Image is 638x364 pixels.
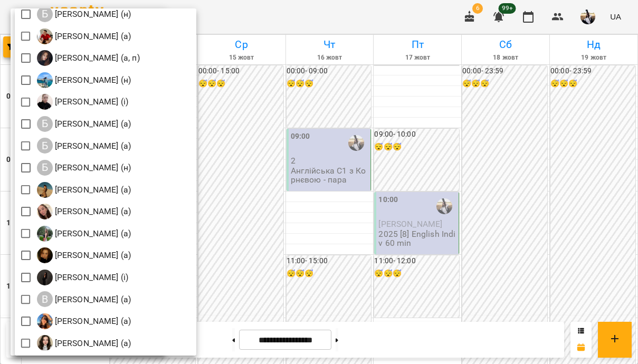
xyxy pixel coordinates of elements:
a: Б [PERSON_NAME] (а) [37,204,131,219]
a: Б [PERSON_NAME] (а) [37,116,131,132]
a: Б [PERSON_NAME] (а) [37,226,131,242]
p: [PERSON_NAME] (і) [53,271,129,284]
img: Б [37,72,53,88]
div: Баргель Олег Романович (а) [37,28,131,44]
p: [PERSON_NAME] (а) [53,205,131,218]
div: Ваганова Юлія (і) [37,270,129,285]
p: [PERSON_NAME] (а) [53,293,131,306]
img: В [37,335,53,351]
a: В [PERSON_NAME] (а) [37,291,131,307]
div: Валюшко Іванна (а) [37,291,131,307]
img: Б [37,182,53,198]
p: [PERSON_NAME] (а) [53,184,131,196]
p: [PERSON_NAME] (а, п) [53,52,140,64]
a: Б [PERSON_NAME] (а) [37,138,131,154]
p: [PERSON_NAME] (а) [53,140,131,152]
div: Боднар Вікторія (а) [37,138,131,154]
p: [PERSON_NAME] (і) [53,95,129,108]
div: Білоскурська Олександра Романівна (а) [37,247,131,263]
p: [PERSON_NAME] (а) [53,249,131,262]
img: Б [37,50,53,66]
div: Вікторія Корнейко (а) [37,335,131,351]
a: В [PERSON_NAME] (і) [37,270,129,285]
img: Б [37,226,53,242]
p: [PERSON_NAME] (а) [53,30,131,43]
div: Б [37,138,53,154]
p: [PERSON_NAME] (а) [53,315,131,328]
img: Б [37,94,53,110]
a: Б [PERSON_NAME] (і) [37,94,129,110]
img: Б [37,28,53,44]
a: Б [PERSON_NAME] (н) [37,160,131,176]
img: В [37,270,53,285]
div: Б [37,160,53,176]
div: Бень Дар'я Олегівна (а, п) [37,50,140,66]
a: Б [PERSON_NAME] (н) [37,6,131,22]
div: Б [37,6,53,22]
p: [PERSON_NAME] (н) [53,8,131,21]
div: В [37,291,53,307]
div: Вербова Єлизавета Сергіївна (а) [37,313,131,329]
p: [PERSON_NAME] (а) [53,118,131,130]
div: Біла Євгенія Олександрівна (а) [37,204,131,219]
p: [PERSON_NAME] (н) [53,74,131,87]
div: Б [37,116,53,132]
img: В [37,313,53,329]
a: В [PERSON_NAME] (а) [37,313,131,329]
p: [PERSON_NAME] (а) [53,227,131,240]
div: Білокур Катерина (а) [37,226,131,242]
a: Б [PERSON_NAME] (а) [37,28,131,44]
a: Б [PERSON_NAME] (а, п) [37,50,140,66]
p: [PERSON_NAME] (а) [53,337,131,350]
a: Б [PERSON_NAME] (а) [37,182,131,198]
img: Б [37,247,53,263]
img: Б [37,204,53,219]
p: [PERSON_NAME] (н) [53,161,131,174]
a: Б [PERSON_NAME] (н) [37,72,131,88]
a: Б [PERSON_NAME] (а) [37,247,131,263]
a: В [PERSON_NAME] (а) [37,335,131,351]
div: Балан Вікторія (н) [37,6,131,22]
